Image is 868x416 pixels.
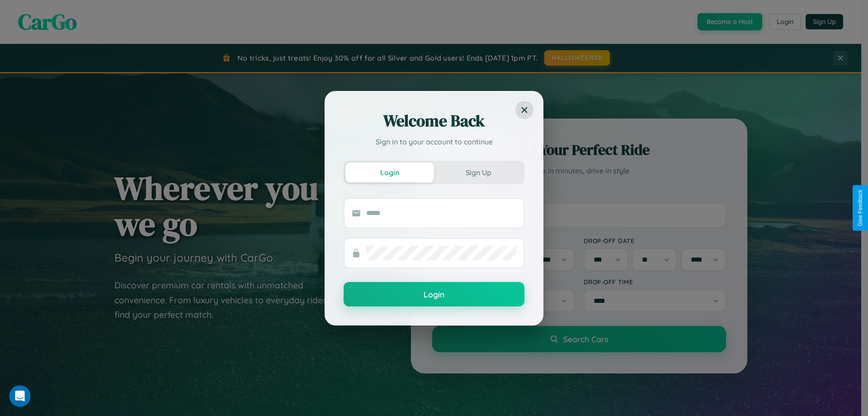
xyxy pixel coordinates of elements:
[344,110,524,132] h2: Welcome Back
[9,385,31,407] iframe: Intercom live chat
[344,136,524,147] p: Sign in to your account to continue
[345,163,434,182] button: Login
[857,190,863,226] div: Give Feedback
[434,163,523,182] button: Sign Up
[344,282,524,306] button: Login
